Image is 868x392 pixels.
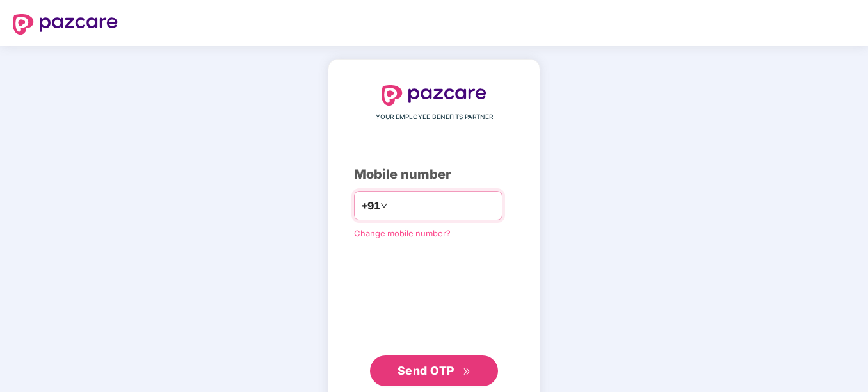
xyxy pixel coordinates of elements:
span: YOUR EMPLOYEE BENEFITS PARTNER [376,112,493,122]
a: Change mobile number? [354,228,451,238]
button: Send OTPdouble-right [370,355,498,386]
img: logo [13,14,118,35]
span: down [380,202,388,209]
span: Send OTP [398,364,454,377]
span: +91 [361,198,380,214]
img: logo [382,85,486,106]
span: double-right [463,368,471,376]
div: Mobile number [354,165,514,184]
